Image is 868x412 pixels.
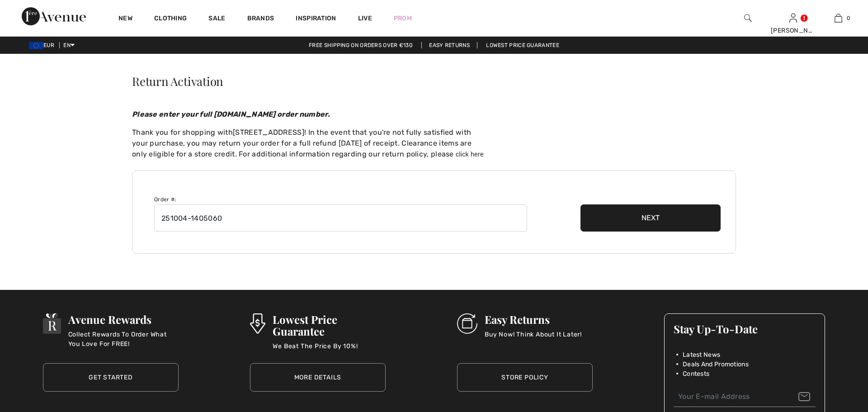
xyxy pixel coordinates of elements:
[233,128,304,137] a: [STREET_ADDRESS]
[485,313,582,325] h3: Easy Returns
[683,360,749,369] span: Deals And Promotions
[847,14,850,22] span: 0
[683,350,720,360] span: Latest News
[22,7,86,25] img: 1ère Avenue
[132,128,233,137] span: Thank you for shopping with
[457,313,477,334] img: Easy Returns
[771,26,815,35] div: [PERSON_NAME]
[132,76,736,87] h1: Return Activation
[580,204,721,232] button: Next
[744,13,752,24] img: search the website
[421,42,477,48] a: Easy Returns
[132,128,472,158] span: ! In the event that you're not fully satisfied with your purchase, you may return your order for ...
[118,14,132,24] a: New
[674,323,816,335] h3: Stay Up-To-Date
[674,387,816,407] input: Your E-mail Address
[154,204,527,232] input: Format: XXXXXX-XXXXXX
[296,14,336,24] span: Inspiration
[358,14,372,23] a: Live
[816,13,860,24] a: 0
[208,14,225,24] a: Sale
[154,14,187,24] a: Clothing
[68,330,179,348] p: Collect Rewards To Order What You Love For FREE!
[43,363,179,392] a: Get Started
[456,151,484,158] a: click here
[789,13,797,24] img: My Info
[154,195,176,204] label: Order #:
[485,330,582,348] p: Buy Now! Think About It Later!
[29,42,43,49] img: Euro
[835,13,842,24] img: My Bag
[683,369,709,379] span: Contests
[302,42,420,48] a: Free shipping on orders over €130
[132,110,330,118] em: Please enter your full [DOMAIN_NAME] order number.
[247,14,274,24] a: Brands
[29,42,58,48] span: EUR
[479,42,566,48] a: Lowest Price Guarantee
[43,313,61,334] img: Avenue Rewards
[273,341,386,360] p: We Beat The Price By 10%!
[68,313,179,325] h3: Avenue Rewards
[63,42,75,48] span: EN
[457,363,593,392] a: Store Policy
[273,313,386,337] h3: Lowest Price Guarantee
[394,14,412,23] a: Prom
[250,313,265,334] img: Lowest Price Guarantee
[250,363,386,392] a: More Details
[789,14,797,22] a: Sign In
